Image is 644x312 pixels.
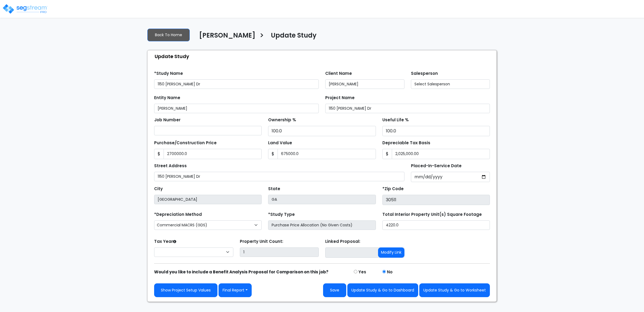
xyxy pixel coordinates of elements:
h3: > [259,31,264,42]
label: Yes [358,269,366,275]
input: Client Name [325,79,404,89]
label: Job Number [154,117,181,123]
label: City [154,186,163,192]
input: Building Count [240,247,319,257]
label: State [268,186,280,192]
button: Modify Link [378,247,404,258]
a: Back To Home [147,29,190,41]
button: Final Report [219,283,252,297]
input: Project Name [325,104,490,113]
label: *Depreciation Method [154,212,202,218]
label: *Zip Code [382,186,404,192]
label: No [387,269,393,275]
input: Ownership [268,126,376,136]
label: *Study Type [268,212,295,218]
label: Project Name [325,95,355,101]
input: total square foot [382,220,490,230]
label: Property Unit Count: [240,239,283,245]
a: Show Project Setup Values [154,283,217,297]
label: Ownership % [268,117,296,123]
label: Useful Life % [382,117,409,123]
label: Depreciable Tax Basis [382,140,430,146]
h4: [PERSON_NAME] [199,32,255,41]
strong: Would you like to include a Benefit Analysis Proposal for Comparison on this job? [154,269,328,275]
a: [PERSON_NAME] [195,32,255,43]
label: Street Address [154,163,187,169]
input: 0.00 [392,149,490,159]
span: $ [382,149,392,159]
label: Placed-In-Service Date [411,163,462,169]
h4: Update Study [271,32,317,41]
input: Street Address [154,172,404,181]
a: Update Study [267,32,317,43]
label: Total Interior Property Unit(s) Square Footage [382,212,482,218]
img: logo_pro_r.png [2,4,48,14]
button: Save [323,283,346,297]
label: Client Name [325,71,352,77]
input: Depreciation [382,126,490,136]
input: Land Value [278,149,376,159]
button: Update Study & Go to Dashboard [347,283,418,297]
label: Tax Year [154,239,176,245]
label: Linked Proposal: [325,239,360,245]
div: Update Study [150,51,496,62]
input: Zip Code [382,195,490,205]
label: Salesperson [411,71,438,77]
span: $ [268,149,278,159]
label: *Study Name [154,71,183,77]
label: Entity Name [154,95,180,101]
input: Study Name [154,79,319,89]
input: Entity Name [154,104,319,113]
label: Land Value [268,140,292,146]
span: $ [154,149,164,159]
input: Purchase or Construction Price [164,149,262,159]
button: Update Study & Go to Worksheet [419,283,490,297]
label: Purchase/Construction Price [154,140,217,146]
